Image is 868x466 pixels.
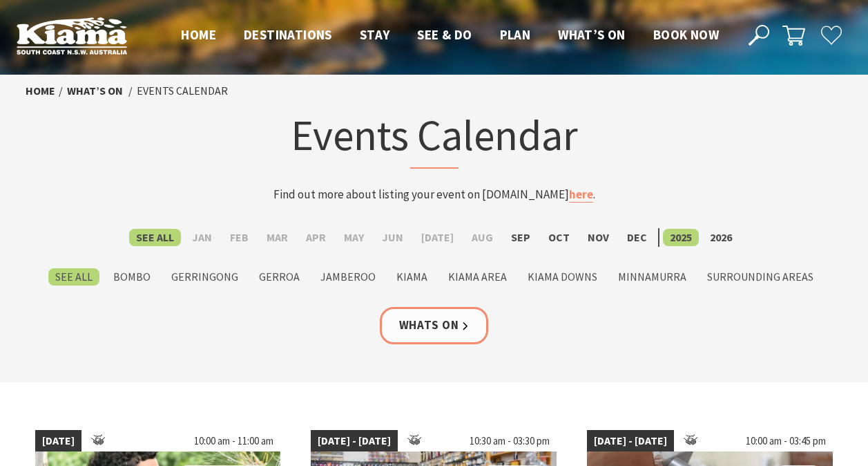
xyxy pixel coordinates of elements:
[164,185,705,204] p: Find out more about listing your event on [DOMAIN_NAME] .
[375,229,410,246] label: Jun
[252,268,307,286] label: Gerroa
[260,229,295,246] label: Mar
[441,268,514,286] label: Kiama Area
[299,229,333,246] label: Apr
[244,26,332,43] span: Destinations
[541,229,577,246] label: Oct
[164,107,705,169] h1: Events Calendar
[181,26,216,43] span: Home
[337,229,371,246] label: May
[611,268,693,286] label: Minnamurra
[700,268,820,286] label: Surrounding Areas
[414,229,461,246] label: [DATE]
[314,268,383,286] label: Jamberoo
[504,229,537,246] label: Sep
[35,430,81,452] span: [DATE]
[653,26,719,43] span: Book now
[558,26,626,43] span: What’s On
[500,26,531,43] span: Plan
[620,229,654,246] label: Dec
[703,229,739,246] label: 2026
[663,229,699,246] label: 2025
[67,84,123,98] a: What’s On
[569,187,593,203] a: here
[521,268,604,286] label: Kiama Downs
[17,17,127,55] img: Kiama Logo
[185,229,219,246] label: Jan
[389,268,434,286] label: Kiama
[417,26,472,43] span: See & Do
[129,229,181,246] label: See All
[26,84,55,98] a: Home
[106,268,157,286] label: Bombo
[223,229,255,246] label: Feb
[465,229,500,246] label: Aug
[137,82,228,100] li: Events Calendar
[187,430,280,452] span: 10:00 am - 11:00 am
[380,307,489,344] a: Whats On
[48,268,99,286] label: See All
[739,430,833,452] span: 10:00 am - 03:45 pm
[587,430,674,452] span: [DATE] - [DATE]
[581,229,616,246] label: Nov
[167,24,733,47] nav: Main Menu
[360,26,390,43] span: Stay
[463,430,557,452] span: 10:30 am - 03:30 pm
[311,430,398,452] span: [DATE] - [DATE]
[164,268,245,286] label: Gerringong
